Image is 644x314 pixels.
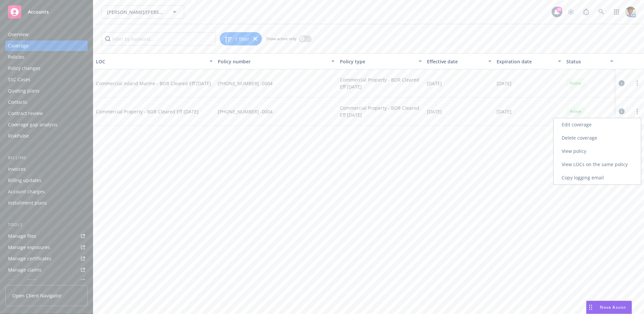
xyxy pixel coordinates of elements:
a: Switch app [610,5,623,19]
span: [PHONE_NUMBER] -0004 [218,80,273,87]
span: [PERSON_NAME]/[PERSON_NAME] Construction, Inc. [107,9,164,16]
a: Account charges [5,186,88,197]
a: Manage BORs [5,276,88,286]
button: Nova Assist [586,301,632,314]
button: Policy number [215,53,338,69]
a: Edit coverage [554,118,641,132]
a: Policies [5,52,88,62]
div: Policy number [218,58,328,65]
div: Coverage [8,40,29,51]
span: Commercial Inland Marine - BOR Cleared Eff [DATE] [96,80,211,87]
div: Manage files [8,231,36,241]
div: Manage exposures [8,242,50,253]
div: Effective date [427,58,484,65]
a: Manage files [5,231,88,241]
button: Effective date [425,53,494,69]
span: Open Client Navigator [12,292,62,299]
a: Overview [5,29,88,40]
a: Stop snowing [564,5,578,19]
span: Active [569,108,583,114]
a: Installment plans [5,198,88,208]
span: [PHONE_NUMBER] -0004 [218,108,273,115]
a: Report a Bug [580,5,593,19]
div: Coverage gap analysis [8,119,57,130]
div: Overview [8,29,29,40]
a: Coverage [5,40,88,51]
a: RiskPulse [5,131,88,141]
div: Manage certificates [8,253,51,264]
button: Policy type [337,53,425,69]
span: [DATE] [497,108,512,115]
span: [DATE] [497,80,512,87]
a: Manage claims [5,265,88,275]
a: Delete coverage [554,132,641,145]
div: Manage BORs [8,276,39,286]
a: Contacts [5,97,88,107]
div: Account charges [8,186,45,197]
img: photo [625,7,636,17]
span: Commercial Property - BOR Cleared Eff [DATE] [96,108,199,115]
span: Commercial Property - BOR Cleared Eff [DATE] [340,76,422,90]
button: [PERSON_NAME]/[PERSON_NAME] Construction, Inc. [101,5,184,19]
div: Contract review [8,108,43,119]
a: Search [595,5,608,19]
a: Policy changes [5,63,88,74]
a: SSC Cases [5,74,88,85]
div: Tools [5,221,88,228]
a: View policy [554,145,641,158]
span: 1 filter [235,35,249,42]
a: Manage certificates [5,253,88,264]
div: Drag to move [587,301,595,314]
div: Billing updates [8,175,41,186]
a: more [633,79,641,87]
a: Accounts [5,3,88,21]
div: Policy changes [8,63,40,74]
div: Policy type [340,58,415,65]
a: Coverage gap analysis [5,119,88,130]
span: [DATE] [427,108,442,115]
a: Billing updates [5,175,88,186]
a: Quoting plans [5,86,88,96]
div: 30 [556,7,562,13]
span: Accounts [28,9,49,15]
button: LOC [93,53,215,69]
a: more [633,107,641,115]
div: Expiration date [497,58,554,65]
div: Manage claims [8,265,41,275]
span: [DATE] [427,80,442,87]
a: Invoices [5,164,88,174]
span: Nova Assist [600,304,626,310]
div: Quoting plans [8,86,40,96]
div: SSC Cases [8,74,31,85]
button: Expiration date [494,53,564,69]
div: Installment plans [8,198,47,208]
button: Status [564,53,616,69]
div: Policies [8,52,25,62]
div: Billing [5,155,88,161]
span: Active [569,80,583,86]
a: Contract review [5,108,88,119]
div: RiskPulse [8,131,29,141]
a: View LOCs on the same policy [554,158,641,171]
div: LOC [96,58,205,65]
span: Commercial Property - BOR Cleared Eff [DATE] [340,104,422,118]
a: Copy logging email [554,171,641,185]
input: Filter by keyword... [101,32,216,45]
div: Contacts [8,97,27,107]
div: Status [567,58,606,65]
a: Manage exposures [5,242,88,253]
div: Invoices [8,164,26,174]
span: Show active only [266,36,296,41]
